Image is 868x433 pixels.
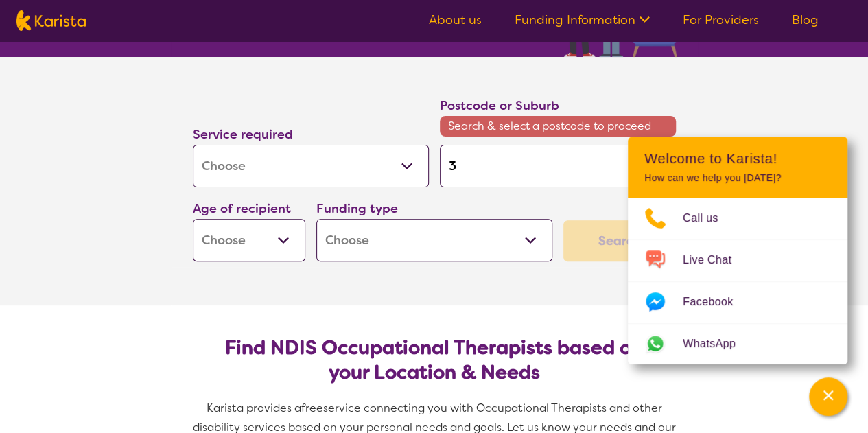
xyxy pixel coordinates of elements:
[440,145,676,187] input: Type
[644,150,831,167] h2: Welcome to Karista!
[792,12,819,28] a: Blog
[683,12,759,28] a: For Providers
[628,198,847,364] ul: Choose channel
[628,137,847,364] div: Channel Menu
[193,200,291,217] label: Age of recipient
[515,12,650,28] a: Funding Information
[204,336,665,385] h2: Find NDIS Occupational Therapists based on your Location & Needs
[440,116,676,137] span: Search & select a postcode to proceed
[16,10,86,31] img: Karista logo
[644,172,831,184] p: How can we help you [DATE]?
[193,126,293,143] label: Service required
[316,200,398,217] label: Funding type
[440,97,559,114] label: Postcode or Suburb
[628,323,847,364] a: Web link opens in a new tab.
[429,12,482,28] a: About us
[809,377,847,416] button: Channel Menu
[683,333,752,354] span: WhatsApp
[683,208,735,229] span: Call us
[207,401,301,415] span: Karista provides a
[301,401,323,415] span: free
[683,292,749,312] span: Facebook
[683,250,748,270] span: Live Chat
